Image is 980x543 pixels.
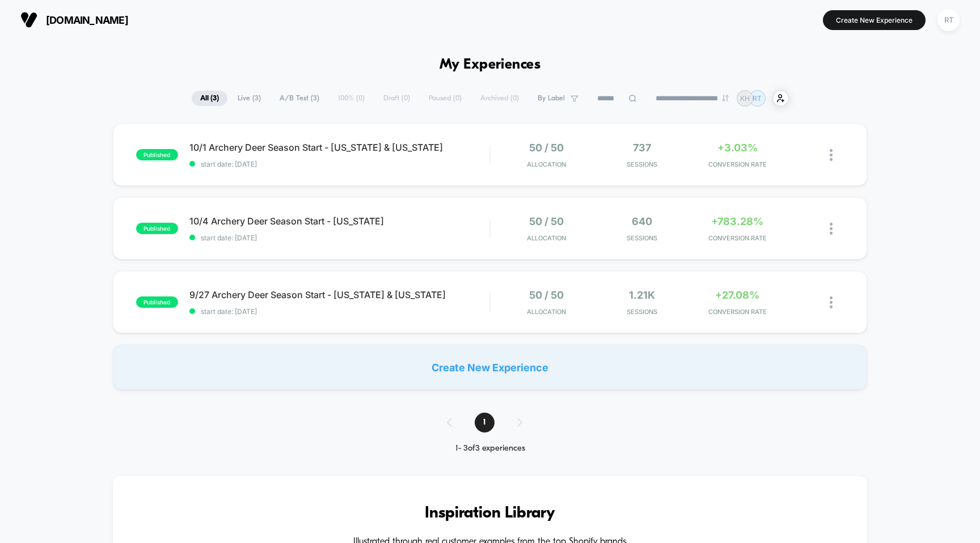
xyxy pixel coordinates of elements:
[529,142,564,154] span: 50 / 50
[189,142,490,153] span: 10/1 Archery Deer Season Start - [US_STATE] & [US_STATE]
[189,160,490,168] span: start date: [DATE]
[20,11,37,28] img: Visually logo
[436,444,545,453] div: 1 - 3 of 3 experiences
[189,234,490,242] span: start date: [DATE]
[597,160,687,168] span: Sessions
[529,215,564,227] span: 50 / 50
[692,160,782,168] span: CONVERSION RATE
[527,308,566,316] span: Allocation
[711,215,763,227] span: +783.28%
[527,160,566,168] span: Allocation
[189,215,490,227] span: 10/4 Archery Deer Season Start - [US_STATE]
[189,307,490,316] span: start date: [DATE]
[692,308,782,316] span: CONVERSION RATE
[633,142,651,154] span: 737
[271,91,328,106] span: A/B Test ( 3 )
[189,289,490,300] span: 9/27 Archery Deer Season Start - [US_STATE] & [US_STATE]
[722,95,729,101] img: end
[715,289,759,301] span: +27.08%
[527,234,566,242] span: Allocation
[830,296,833,308] img: close
[597,308,687,316] span: Sessions
[136,223,178,234] span: published
[823,10,926,30] button: Create New Experience
[632,215,652,227] span: 640
[475,413,495,432] span: 1
[136,296,178,308] span: published
[717,142,758,154] span: +3.03%
[538,94,565,103] span: By Label
[136,149,178,160] span: published
[629,289,655,301] span: 1.21k
[113,345,868,390] div: Create New Experience
[17,11,132,29] button: [DOMAIN_NAME]
[934,9,963,32] button: RT
[229,91,269,106] span: Live ( 3 )
[440,57,541,73] h1: My Experiences
[529,289,564,301] span: 50 / 50
[937,9,960,31] div: RT
[46,14,128,26] span: [DOMAIN_NAME]
[192,91,227,106] span: All ( 3 )
[692,234,782,242] span: CONVERSION RATE
[753,94,762,103] p: RT
[830,149,833,161] img: close
[740,94,750,103] p: KH
[830,223,833,235] img: close
[147,504,834,523] h3: Inspiration Library
[597,234,687,242] span: Sessions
